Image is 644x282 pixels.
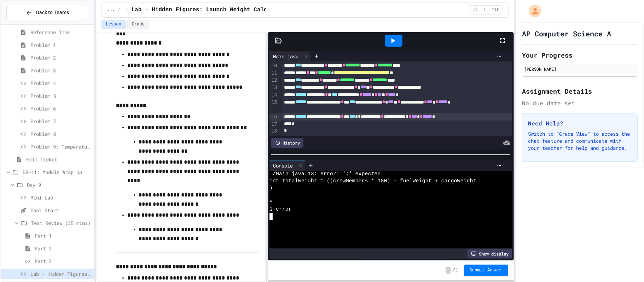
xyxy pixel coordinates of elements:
span: Problem 5 [30,92,91,100]
span: Back to Teams [36,9,69,16]
span: Problem 9: Temperature Converter [30,143,91,151]
span: 1 [456,268,458,273]
div: 18 [269,128,278,135]
div: Main.java [269,51,311,61]
div: 14 [269,92,278,99]
span: Day 9 [27,181,91,189]
span: / [126,7,128,13]
div: 10 [269,62,278,70]
div: Console [269,162,296,169]
div: 11 [269,70,278,77]
div: 15 [269,99,278,114]
span: int totalWeight = ((crewMembers * 180) + fuelWeight + cargoWeight [269,178,476,185]
button: Lesson [101,20,126,29]
span: Lab - Hidden Figures: Launch Weight Calculator [30,270,91,278]
span: Reference link [30,29,91,36]
span: Part 2 [35,245,91,252]
h1: AP Computer Science A [522,29,611,39]
span: Lab - Hidden Figures: Launch Weight Calculator [132,6,288,14]
h2: Assignment Details [522,86,638,96]
span: ^ [269,199,273,206]
button: Submit Answer [464,265,509,276]
span: D9-11: Module Wrap Up [23,169,91,176]
span: / [452,268,455,273]
button: Back to Teams [6,5,88,20]
span: Mini Lab [30,194,91,201]
div: History [271,138,303,148]
span: Problem 7 [30,118,91,125]
span: Part 3 [35,258,91,265]
span: ./Main.java:13: error: ';' expected [269,171,381,178]
span: 5 [480,7,491,13]
div: My Account [521,3,543,19]
div: 12 [269,77,278,84]
span: Problem 3 [30,67,91,74]
h3: Need Help? [528,119,632,128]
div: 17 [269,121,278,128]
span: min [492,7,500,13]
span: Exit Ticket [26,156,91,163]
button: Grade [127,20,149,29]
span: ... [108,7,115,13]
span: 1 error [269,206,292,213]
p: Switch to "Grade View" to access the chat feature and communicate with your teacher for help and ... [528,130,632,152]
div: Console [269,160,305,171]
span: Part 1 [35,232,91,240]
span: Problem 4 [30,80,91,87]
span: Problem 8 [30,130,91,138]
span: Problem 1 [30,41,91,49]
span: Test Review (35 mins) [31,219,91,227]
div: [PERSON_NAME] [524,66,636,72]
h2: Your Progress [522,50,638,60]
span: ) [269,185,273,192]
div: 16 [269,113,278,121]
span: / [118,7,120,13]
div: No due date set [522,99,638,107]
span: Problem 2 [30,54,91,61]
span: Submit Answer [470,268,503,273]
span: Problem 6 [30,105,91,112]
div: Main.java [269,53,302,60]
div: 13 [269,84,278,92]
span: - [446,267,451,274]
div: Show display [468,249,512,259]
span: Fast Start [30,207,91,214]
